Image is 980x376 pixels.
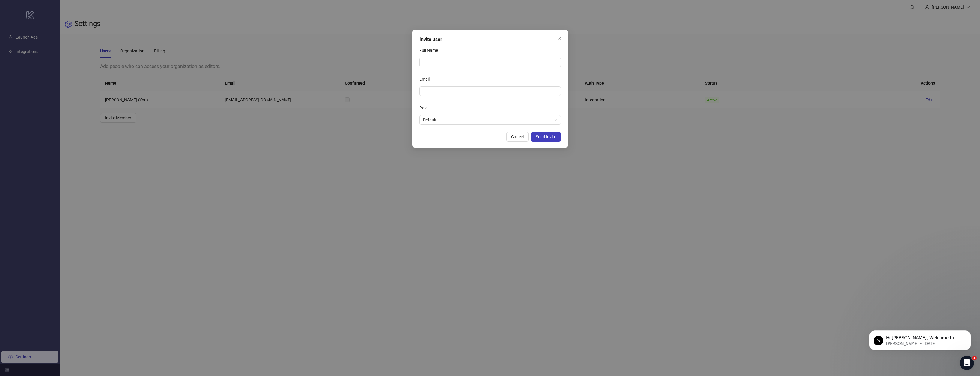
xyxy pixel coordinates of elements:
label: Email [419,74,433,84]
input: Email [423,88,556,94]
span: 1 [972,356,977,360]
button: Send Invite [531,132,561,142]
iframe: Intercom notifications message [860,318,980,360]
label: Full Name [419,46,442,55]
span: close [557,36,562,41]
button: Close [555,34,564,43]
div: Invite user [419,36,561,43]
label: Role [419,103,431,113]
iframe: Intercom live chat [960,356,974,370]
button: Cancel [506,132,529,142]
span: Default [423,115,557,124]
span: Send Invite [536,134,556,139]
input: Full Name [419,58,561,67]
span: Cancel [511,134,524,139]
